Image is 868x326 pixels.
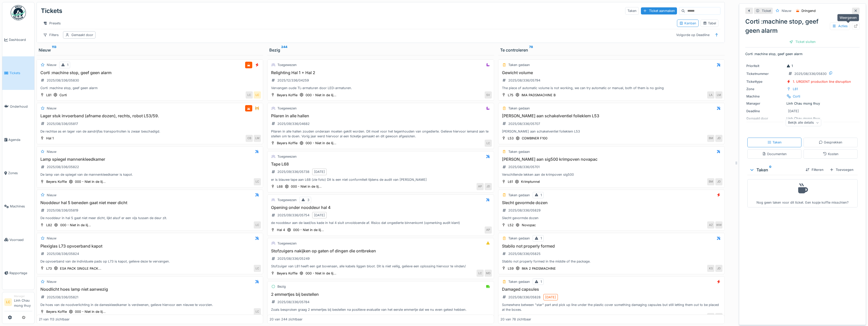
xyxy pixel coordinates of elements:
div: LM [254,135,261,142]
div: Toegewezen [277,154,297,159]
div: 000 - Niet in de lij... [306,141,336,145]
div: 2025/09/336/04682 [277,121,310,126]
div: LC [485,140,492,147]
div: Nieuw [47,62,56,67]
h3: Tape L68 [270,162,492,167]
div: 1 [541,279,542,284]
h3: Corti :machine stop, geef geen alarm [39,70,261,75]
div: 2025/08/336/05830 [794,71,827,76]
h3: [PERSON_NAME] aan sig500 krimpoven novapac [500,157,722,162]
div: 1 [67,62,68,67]
div: 2025/09/336/05738 [277,169,309,174]
div: 20 van 78 zichtbaar [500,317,531,322]
div: ESA PACK SINGLE PACK... [60,266,101,271]
div: AP [485,226,492,234]
h3: Plexiglas L73 opvoerband kapot [39,244,261,249]
div: BM [707,135,714,142]
div: Beyers Koffie [46,309,67,314]
div: Novopac [522,223,536,227]
div: 1 [541,193,542,198]
div: Krimptunnel [521,179,540,184]
div: 21 van 113 zichtbaar [39,317,70,322]
div: Taken [625,7,639,14]
div: 20 van 244 zichtbaar [270,317,303,322]
div: LA [707,91,714,99]
div: Weergeven [837,14,859,21]
div: Vervangen oude TL-armaturen door LED-armaturen. [270,86,492,90]
div: Taken gedaan [508,236,530,241]
div: [DATE] [314,213,325,218]
div: Corti :machine stop, geef geen alarm [39,86,261,90]
div: er is blauwe tape aan L68 (zie foto) Dit is een niet conformiteit tijdens de audit van [PERSON_NAME] [270,177,492,182]
div: 000 - Niet in de lij... [75,179,106,184]
div: Nieuw [47,106,56,111]
div: De nooddeur in hal 5 gaat niet meer dicht, lijkt alsof er een vijs tussen de deur zit. [39,216,261,220]
h3: Lager stuk invoerband (afname dozen), rechts, robot L53/59. [39,113,261,118]
div: De hoes van de noodverlichting in de dameskleedkamer is verdwenen, gelieve hiervoor een nieuwe te... [39,302,261,307]
div: Corti :machine stop, geef geen alarm [745,17,860,35]
h3: Stofzuigers nakijken op gaten of dingen die ontbreken [270,249,492,253]
div: AP [477,183,484,190]
div: L75 [508,93,513,97]
p: Corti :machine stop, geef geen alarm [745,52,860,56]
div: L82 [46,223,52,227]
div: Ticket aanmaken [641,7,677,14]
div: Filteren [803,166,826,173]
h3: 2 emmertjes bij bestellen [270,292,492,297]
div: 2025/08/336/05249 [277,256,310,261]
span: Voorraad [9,237,32,242]
div: 2025/08/336/05817 [47,121,78,126]
div: Nieuw [47,149,56,154]
div: Bezig [269,47,492,53]
div: AZ [707,221,714,229]
div: Tickettype [746,79,784,84]
div: Taken gedaan [508,193,530,198]
h3: Gewicht volume [500,70,722,75]
div: de nooddeur aan de laad/los kade in hal 4 sluit onvoldoende af. Risico dat ongedierte binnenkomt ... [270,220,492,225]
div: Taken gedaan [508,62,530,67]
div: LC [477,270,484,277]
div: Filters [41,31,61,39]
div: Taken gedaan [508,279,530,284]
div: IMA PADSMACHINE B [522,93,556,97]
div: Nieuw [47,193,56,198]
div: The piece of automatic volume is not working, we can try automatic or manual, both of them is no ... [500,86,722,90]
div: CB [246,135,253,142]
h3: Opening onder nooddeur hal 4 [270,205,492,210]
div: JD [715,135,722,142]
div: 000 - Niet in de lij... [306,93,336,97]
div: L81 [793,87,798,91]
div: LC [254,265,261,272]
a: Tickets [2,56,34,90]
div: Toegewezen [277,62,297,67]
div: 2025/08/336/05830 [47,78,79,83]
div: LM [715,91,722,99]
div: Taken [767,140,782,145]
div: IMA 2 PADSMACHINE [522,266,556,271]
div: JD [715,265,722,272]
a: Rapportage [2,256,34,290]
div: Beyers Koffie [277,141,297,145]
div: SV [485,91,492,99]
div: L53 [508,136,514,141]
h3: Slecht gevormde dozen [500,200,722,205]
div: Nieuw [47,236,56,241]
sup: 113 [52,47,56,53]
div: Ticket sluiten [787,38,818,45]
div: [DATE] [545,295,556,300]
div: Zone [746,87,784,91]
div: 2025/08/336/05707 [508,121,540,126]
div: LC [254,91,261,99]
div: WW [707,313,714,320]
div: Manager [14,294,32,298]
div: 2025/08/336/05794 [508,78,540,83]
div: L52 [508,223,514,227]
a: Zones [2,156,34,190]
a: Voorraad [2,223,34,256]
div: L73 [46,266,52,271]
div: Toegewezen [277,198,297,202]
div: 1 [786,63,793,68]
div: Ticket [762,8,771,13]
div: Nieuw [782,8,791,13]
h3: [PERSON_NAME] aan schakelventiel folieklem L53 [500,113,722,118]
